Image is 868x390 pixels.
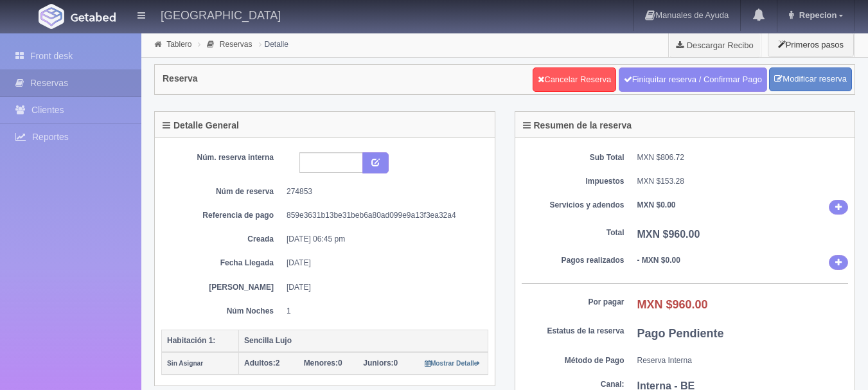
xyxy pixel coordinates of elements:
[244,359,279,368] span: 2
[522,379,624,390] dt: Canal:
[161,6,281,22] h4: [GEOGRAPHIC_DATA]
[171,306,274,317] dt: Núm Noches
[220,40,252,49] a: Reservas
[533,67,616,92] a: Cancelar Reserva
[522,152,624,163] dt: Sub Total
[171,282,274,293] dt: [PERSON_NAME]
[522,355,624,366] dt: Método de Pago
[287,258,479,269] dd: [DATE]
[171,258,274,269] dt: Fecha Llegada
[304,359,342,368] span: 0
[287,186,479,197] dd: 274853
[522,176,624,187] dt: Impuestos
[669,32,761,58] a: Descargar Recibo
[425,360,481,367] small: Mostrar Detalle
[239,330,488,352] th: Sencilla Lujo
[768,32,854,57] button: Primeros pasos
[163,74,198,84] h4: Reserva
[171,234,274,245] dt: Creada
[39,4,64,29] img: Getabed
[171,210,274,221] dt: Referencia de pago
[637,200,676,209] b: MXN $0.00
[287,210,479,221] dd: 859e3631b13be31beb6a80ad099e9a13f3ea32a4
[637,355,849,366] dd: Reserva Interna
[256,38,292,50] li: Detalle
[167,336,215,345] b: Habitación 1:
[522,326,624,337] dt: Estatus de la reserva
[244,359,276,368] strong: Adultos:
[769,67,852,91] a: Modificar reserva
[637,327,724,340] b: Pago Pendiente
[522,297,624,308] dt: Por pagar
[171,152,274,163] dt: Núm. reserva interna
[522,200,624,211] dt: Servicios y adendos
[522,227,624,238] dt: Total
[522,255,624,266] dt: Pagos realizados
[167,360,203,367] small: Sin Asignar
[425,359,481,368] a: Mostrar Detalle
[523,121,632,130] h4: Resumen de la reserva
[71,12,116,22] img: Getabed
[163,121,239,130] h4: Detalle General
[637,176,849,187] dd: MXN $153.28
[304,359,338,368] strong: Menores:
[287,234,479,245] dd: [DATE] 06:45 pm
[363,359,398,368] span: 0
[171,186,274,197] dt: Núm de reserva
[619,67,767,92] a: Finiquitar reserva / Confirmar Pago
[637,229,700,240] b: MXN $960.00
[166,40,191,49] a: Tablero
[287,306,479,317] dd: 1
[796,10,837,20] span: Repecion
[637,152,849,163] dd: MXN $806.72
[637,256,680,265] b: - MXN $0.00
[363,359,393,368] strong: Juniors:
[637,298,708,311] b: MXN $960.00
[287,282,479,293] dd: [DATE]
